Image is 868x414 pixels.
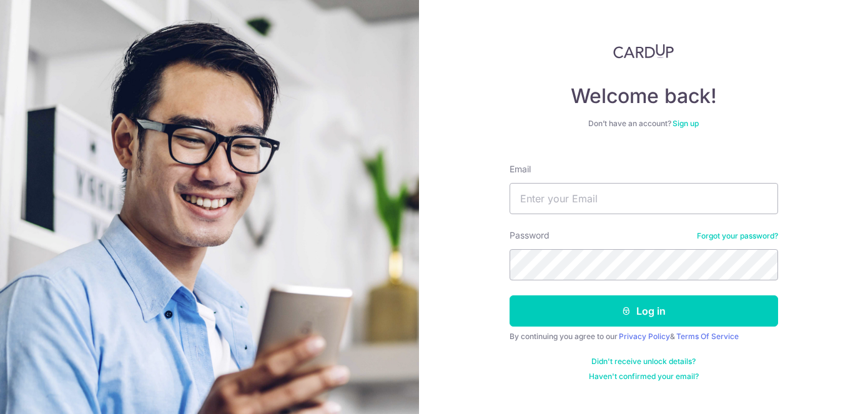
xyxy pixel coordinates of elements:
[510,163,531,175] label: Email
[510,332,778,342] div: By continuing you agree to our &
[510,119,778,129] div: Don’t have an account?
[589,372,699,382] a: Haven't confirmed your email?
[613,44,674,59] img: CardUp Logo
[510,183,778,214] input: Enter your Email
[510,229,550,242] label: Password
[510,295,778,327] button: Log in
[619,332,670,341] a: Privacy Policy
[591,357,696,367] a: Didn't receive unlock details?
[510,84,778,109] h4: Welcome back!
[676,332,739,341] a: Terms Of Service
[673,119,699,128] a: Sign up
[697,231,778,241] a: Forgot your password?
